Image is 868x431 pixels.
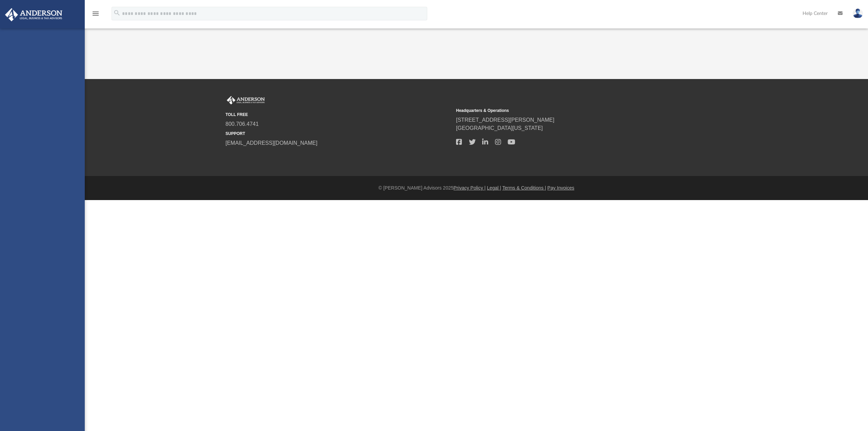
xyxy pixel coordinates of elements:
[225,131,451,137] small: SUPPORT
[456,125,543,131] a: [GEOGRAPHIC_DATA][US_STATE]
[487,185,501,191] a: Legal |
[853,8,863,18] img: User Pic
[225,112,451,118] small: TOLL FREE
[225,121,259,127] a: 800.706.4741
[85,184,868,192] div: © [PERSON_NAME] Advisors 2025
[92,9,100,18] i: menu
[456,107,682,114] small: Headquarters & Operations
[456,117,554,123] a: [STREET_ADDRESS][PERSON_NAME]
[454,185,486,191] a: Privacy Policy |
[3,8,64,21] img: Anderson Advisors Platinum Portal
[225,140,317,146] a: [EMAIL_ADDRESS][DOMAIN_NAME]
[225,96,266,105] img: Anderson Advisors Platinum Portal
[502,185,546,191] a: Terms & Conditions |
[113,9,121,17] i: search
[92,13,100,18] a: menu
[547,185,574,191] a: Pay Invoices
